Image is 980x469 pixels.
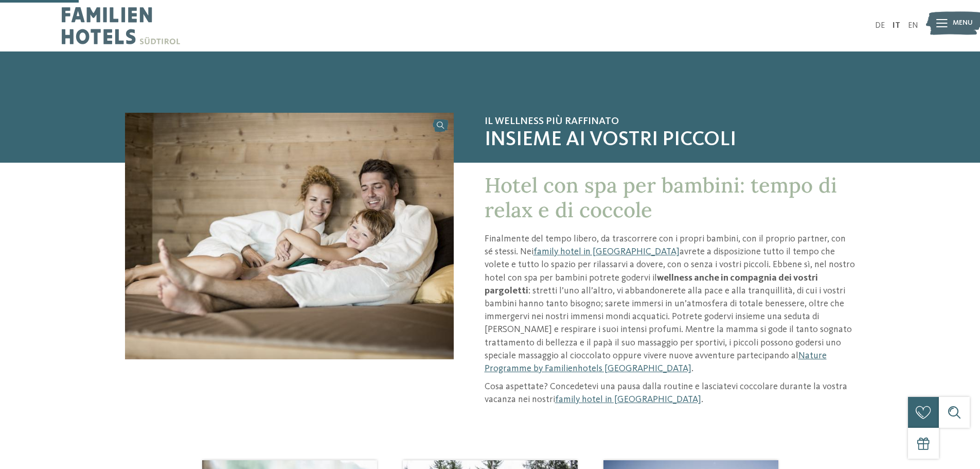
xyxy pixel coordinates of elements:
a: IT [893,22,900,30]
span: Il wellness più raffinato [485,115,856,128]
span: insieme ai vostri piccoli [485,128,856,152]
a: family hotel in [GEOGRAPHIC_DATA] [555,395,701,404]
p: Finalmente del tempo libero, da trascorrere con i propri bambini, con il proprio partner, con sé ... [485,233,856,375]
p: Cosa aspettate? Concedetevi una pausa dalla routine e lasciatevi coccolare durante la vostra vaca... [485,380,856,406]
span: Hotel con spa per bambini: tempo di relax e di coccole [485,172,837,223]
a: Nature Programme by Familienhotels [GEOGRAPHIC_DATA] [485,351,827,373]
strong: wellness anche in compagnia dei vostri pargoletti [485,273,818,296]
a: family hotel in [GEOGRAPHIC_DATA] [533,247,680,256]
img: Hotel con spa per bambini: è tempo di coccole! [125,113,454,359]
a: DE [875,22,885,30]
span: Menu [953,18,973,28]
a: EN [908,22,918,30]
